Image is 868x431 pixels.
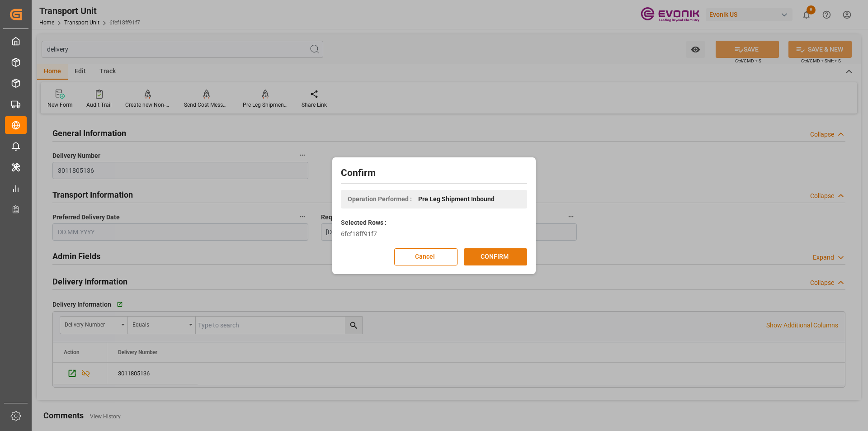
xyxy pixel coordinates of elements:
[341,229,527,239] div: 6fef18ff91f7
[348,194,412,204] span: Operation Performed :
[341,166,527,180] h2: Confirm
[394,248,458,265] button: Cancel
[341,218,387,227] label: Selected Rows :
[464,248,527,265] button: CONFIRM
[418,194,495,204] span: Pre Leg Shipment Inbound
